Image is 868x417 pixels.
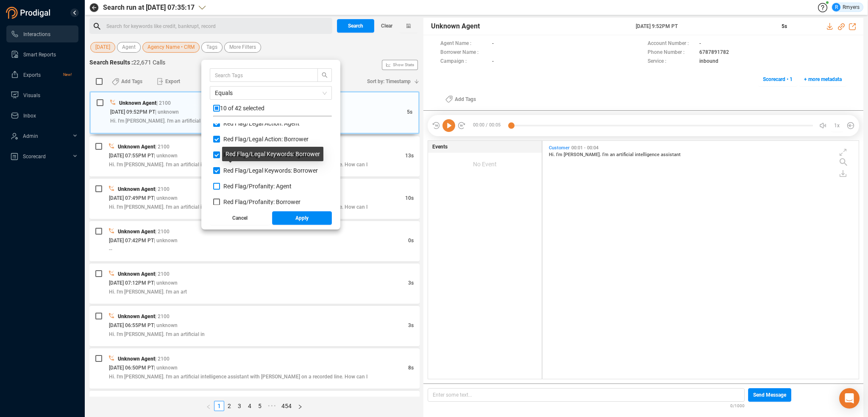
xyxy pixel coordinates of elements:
button: Send Message [748,388,791,402]
span: 00:00 / 00:05 [466,119,511,132]
span: 1x [834,119,840,132]
span: [DATE] 06:55PM PT [109,322,154,328]
span: Agent [122,42,136,53]
span: left [206,404,211,409]
span: Service : [648,57,695,66]
span: New! [63,66,72,83]
span: | unknown [154,322,178,328]
span: Unknown Agent [118,271,155,277]
li: 5 [255,401,265,411]
button: Search [337,19,374,33]
span: I'm [556,152,564,157]
button: right [295,401,306,411]
div: Unknown Agent| 2100[DATE] 09:52PM PT| unknown5sHi. I'm [PERSON_NAME]. I'm an artificial intellige... [89,91,420,134]
button: Add Tags [440,92,481,106]
span: [DATE] 07:42PM PT [109,238,154,243]
li: 3 [234,401,245,411]
div: grid [213,123,332,205]
span: Unknown Agent [118,356,155,362]
span: Show Stats [393,14,414,116]
span: Add Tags [121,75,142,88]
span: Hi. I'm [PERSON_NAME]. I'm an artificial intelligence assistant with [PERSON_NAME] on a recorded ... [109,204,367,210]
span: Unknown Agent [118,313,155,319]
span: R [835,3,838,11]
span: Customer [549,145,570,151]
span: Agency Name • CRM [147,42,195,53]
span: | unknown [155,109,179,115]
span: More Filters [229,42,256,53]
span: 10 of 42 selected [220,105,264,112]
span: 6787891782 [699,48,729,57]
span: Unknown Agent [118,186,155,192]
span: Red Flag/ Legal Action: Agent [223,120,300,127]
span: inbound [699,57,718,66]
span: Borrower Name : [440,48,488,57]
span: - [492,57,494,66]
span: - [492,39,494,48]
img: prodigal-logo [6,7,53,19]
span: Admin [23,133,38,139]
span: | 2100 [156,100,171,106]
span: 3s [408,322,414,328]
span: 8s [408,365,414,371]
li: Previous Page [203,401,214,411]
span: 5s [407,109,412,115]
div: Unknown Agent| 2100[DATE] 07:49PM PT| unknown10sHi. I'm [PERSON_NAME]. I'm an artificial intellig... [89,179,420,219]
span: | unknown [154,153,178,159]
li: Visuals [6,87,78,104]
span: Red Flag/ Legal Keywords: Borrower [223,167,318,174]
span: Campaign : [440,57,488,66]
li: Interactions [6,25,78,42]
span: Search [348,19,363,33]
div: Rmyers [832,3,860,11]
div: Unknown Agent| 2100[DATE] 07:12PM PT| unknown3sHi. I'm [PERSON_NAME]. I'm an art [89,263,420,304]
div: Unknown Agent| 2100[DATE] 07:55PM PT| unknown13sHi. I'm [PERSON_NAME]. I'm an artificial intellig... [89,136,420,176]
span: Hi. I'm [PERSON_NAME]. I'm an artificial intelligence assistant with [PERSON_NAME] on a recorded ... [109,374,367,380]
li: 1 [214,401,224,411]
span: Unknown Agent [119,100,156,106]
button: Agency Name • CRM [142,42,200,53]
span: Smart Reports [23,52,56,58]
button: Show Stats [382,60,418,70]
span: Search run at [DATE] 07:35:17 [103,3,195,13]
a: 1 [214,401,224,411]
span: 13s [405,153,414,159]
span: [DATE] [95,42,110,53]
li: 454 [278,401,295,411]
span: assistant [661,152,681,157]
span: Apply [295,211,309,225]
span: intelligence [635,152,661,157]
span: Hi. I'm [PERSON_NAME]. I'm an art [109,289,187,295]
div: Unknown Agent| 2100[DATE] 07:42PM PT| unknown0s-- [89,221,420,261]
span: Cancel [232,211,248,225]
span: Red Flag/ Profanity: Agent [223,183,292,190]
span: Exports [23,72,41,78]
button: Tags [201,42,223,53]
li: 2 [224,401,234,411]
span: Sort by: Timestamp [367,75,411,88]
span: Clear [381,19,392,33]
a: ExportsNew! [11,66,72,83]
span: Visuals [23,92,40,98]
span: 10s [405,195,414,201]
span: | 2100 [155,144,170,150]
div: No Event [428,153,542,176]
a: Smart Reports [11,46,72,63]
button: Sort by: Timestamp [362,75,420,88]
input: Search Tags [215,70,305,80]
span: Hi. I'm [PERSON_NAME]. I'm an artificial intelligence assistant with [PERSON_NAME] on a recorded ... [109,162,367,168]
span: Inbox [23,113,36,119]
span: Tags [206,42,217,53]
span: Phone Number : [648,48,695,57]
span: [DATE] 09:52PM PT [110,109,155,115]
span: Equals [215,87,327,99]
span: right [298,404,303,409]
span: [DATE] 9:52PM PT [636,22,771,30]
div: Unknown Agent| 2100[DATE] 06:55PM PT| unknown3sHi. I'm [PERSON_NAME]. I'm an artificial in [89,306,420,346]
span: | 2100 [155,229,170,235]
span: | unknown [154,365,178,371]
span: Add Tags [455,92,476,106]
span: [DATE] 07:49PM PT [109,195,154,201]
span: Unknown Agent [118,144,155,150]
span: Unknown Agent [118,229,155,235]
